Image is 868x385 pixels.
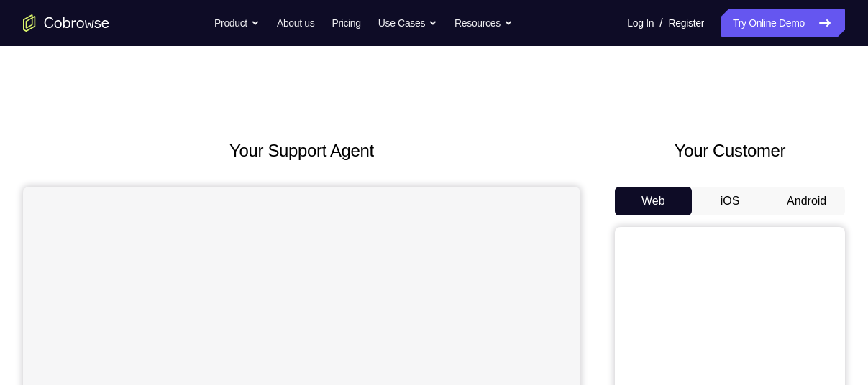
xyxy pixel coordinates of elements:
[627,9,654,37] a: Log In
[23,138,580,164] h2: Your Support Agent
[615,138,845,164] h2: Your Customer
[332,9,360,37] a: Pricing
[721,9,845,37] a: Try Online Demo
[214,9,260,37] button: Product
[692,187,769,215] button: iOS
[23,14,109,32] a: Go to the home page
[615,187,692,215] button: Web
[378,9,437,37] button: Use Cases
[454,9,513,37] button: Resources
[659,14,662,32] span: /
[768,187,845,215] button: Android
[669,9,704,37] a: Register
[277,9,314,37] a: About us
